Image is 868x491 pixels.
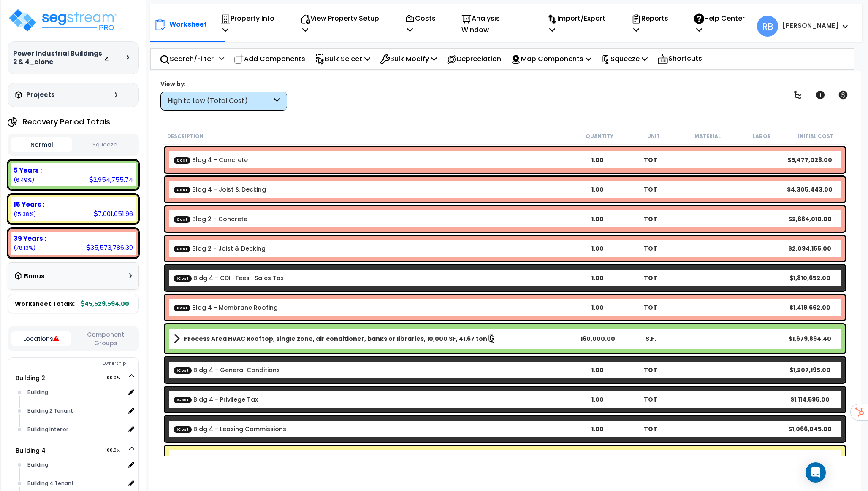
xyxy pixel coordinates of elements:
small: Initial Cost [798,133,833,140]
div: $4,305,443.00 [784,185,837,194]
div: Open Intercom Messenger [806,462,826,483]
span: Cost [174,216,190,222]
button: Locations [11,331,71,346]
h4: Recovery Period Totals [23,118,110,126]
a: Building 2 100.0% [16,374,45,382]
small: Description [167,133,203,140]
div: Building 2 Tenant [25,406,125,416]
span: Worksheet Totals: [15,299,75,308]
div: 1.00 [571,274,624,282]
a: Custom Item [174,425,286,433]
span: RB [757,16,778,37]
a: Assembly Title [174,333,571,345]
small: (6.49%) [14,176,34,183]
span: ICost [174,275,192,281]
div: TOT [624,274,678,282]
div: 1.00 [571,185,624,194]
p: Help Center [694,13,752,35]
b: 5 Years : [14,166,42,175]
p: Map Components [511,53,591,65]
p: Import/Export [547,13,613,35]
span: Cost [174,456,190,462]
small: (15.38%) [14,210,36,218]
div: 2,954,755.74 [89,175,133,184]
button: Squeeze [74,138,136,152]
div: 160,000.00 [571,335,624,343]
div: 1.00 [571,395,624,404]
small: Quantity [586,133,613,140]
span: Cost [174,305,190,311]
b: 39 Years : [14,234,46,243]
div: Add Components [229,49,310,69]
div: $2,664,010.00 [784,215,837,223]
div: $5,477,028.00 [784,156,837,164]
div: TOT [624,244,678,253]
span: ICost [174,367,192,373]
div: S.F. [624,335,678,343]
div: 1.00 [571,425,624,433]
p: Bulk Select [315,53,370,65]
div: 35,573,786.30 [86,243,133,252]
div: TOT [624,156,678,164]
p: Shortcuts [657,53,702,65]
a: Custom Item [174,454,265,463]
small: (78.13%) [14,244,35,251]
a: Custom Item [174,156,248,164]
p: Costs [405,13,443,35]
span: Cost [174,245,190,252]
a: Building 4 100.0% [16,446,46,455]
button: Normal [11,137,72,152]
a: Custom Item [174,244,266,253]
a: Custom Item [174,395,258,404]
a: Custom Item [174,303,278,312]
div: View by: [160,80,287,88]
a: Custom Item [174,185,266,194]
a: Custom Item [174,215,247,223]
div: TOT [624,425,678,433]
span: ICost [174,426,192,432]
p: View Property Setup [300,13,387,35]
div: TOT [624,395,678,404]
div: Depreciation [442,49,506,69]
div: $940,432.00 [784,454,837,463]
p: Worksheet [169,19,207,30]
div: $2,094,155.00 [784,244,837,253]
h3: Bonus [24,273,45,280]
p: Property Info [220,13,282,35]
small: Material [694,133,721,140]
div: $1,207,195.00 [784,366,837,374]
div: 1.00 [571,244,624,253]
a: Custom Item [174,274,284,282]
div: 1.00 [571,215,624,223]
div: Building [25,387,125,397]
div: $1,679,894.40 [784,335,837,343]
span: ICost [174,397,192,403]
div: Ownership [25,359,138,369]
span: Cost [174,157,190,163]
a: Custom Item [174,366,280,374]
span: 100.0% [105,373,127,383]
div: 1.00 [571,366,624,374]
span: Cost [174,186,190,193]
span: 100.0% [105,445,127,456]
img: logo_pro_r.png [8,8,117,33]
div: $1,810,652.00 [784,274,837,282]
b: 15 Years : [14,200,44,209]
div: $1,114,596.00 [784,395,837,404]
div: 1.00 [571,303,624,312]
h3: Projects [26,91,55,99]
p: Analysis Window [461,13,529,35]
div: TOT [624,366,678,374]
div: 7,001,051.96 [94,209,133,218]
div: TOT [624,215,678,223]
div: TOT [624,185,678,194]
div: 1.00 [571,454,624,463]
div: Building [25,460,125,470]
p: Reports [631,13,676,35]
p: Bulk Modify [380,53,437,65]
div: TOT [624,454,678,463]
small: Labor [753,133,771,140]
div: Building Interior [25,424,125,434]
div: TOT [624,303,678,312]
div: Shortcuts [653,49,707,69]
